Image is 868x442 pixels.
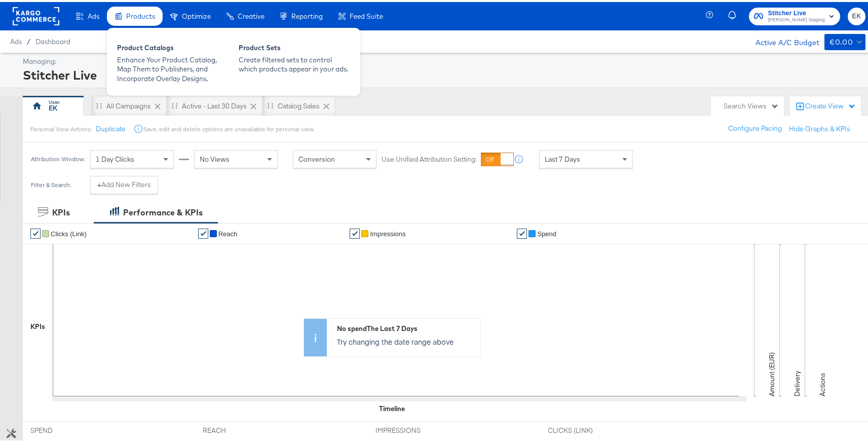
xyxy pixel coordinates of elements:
span: Products [126,10,155,18]
div: €0.00 [829,34,853,47]
span: IMPRESSIONS [375,424,451,433]
div: Search Views [724,99,779,109]
label: Use Unified Attribution Setting: [382,153,477,162]
strong: + [97,178,101,188]
button: Stitcher Live[PERSON_NAME] Staging [749,6,840,23]
div: EK [49,101,57,111]
button: Configure Pacing [721,118,789,136]
span: EK [852,9,861,20]
div: Active - Last 30 Days [182,99,247,109]
a: ✔ [30,227,41,237]
div: Drag to reorder tab [268,101,273,106]
div: Active A/C Budget [745,32,819,47]
button: EK [848,6,865,23]
span: REACH [203,424,279,433]
span: SPEND [30,424,106,433]
button: Duplicate [96,122,126,132]
div: All Campaigns [106,99,151,109]
span: No Views [200,153,230,162]
div: Save, edit and delete options are unavailable for personal view. [143,123,314,131]
a: ✔ [350,227,360,237]
span: Spend [537,228,556,236]
button: €0.00 [824,32,865,48]
div: Catalog Sales [278,99,320,109]
span: Reach [218,228,238,236]
a: ✔ [517,227,527,237]
span: Clicks (Link) [51,228,87,236]
p: Try changing the date range above [337,335,475,345]
div: Filter & Search: [30,179,71,187]
div: Attribution Window: [30,154,85,161]
div: Managing: [23,55,863,64]
span: Creative [238,10,265,18]
span: Ads [88,10,99,18]
button: +Add New Filters [90,174,158,192]
span: Impressions [370,228,405,236]
span: / [22,35,35,44]
div: Performance & KPIs [123,205,203,216]
span: Last 7 Days [545,153,580,162]
div: Drag to reorder tab [96,101,102,106]
a: Dashboard [35,35,70,44]
span: Ads [10,35,22,44]
a: ✔ [198,227,208,237]
span: Feed Suite [350,10,383,18]
div: Personal View Actions: [30,123,92,131]
span: [PERSON_NAME] Staging [768,14,825,22]
button: Hide Graphs & KPIs [789,122,850,132]
span: CLICKS (LINK) [548,424,624,433]
span: 1 Day Clicks [96,153,134,162]
span: Reporting [291,10,323,18]
div: No spend The Last 7 Days [337,322,475,331]
span: Stitcher Live [768,6,825,17]
span: Optimize [182,10,211,18]
div: Drag to reorder tab [172,101,177,106]
div: Create View [805,99,856,109]
span: Conversion [298,153,335,162]
div: Stitcher Live [23,64,863,82]
div: KPIs [52,205,70,216]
